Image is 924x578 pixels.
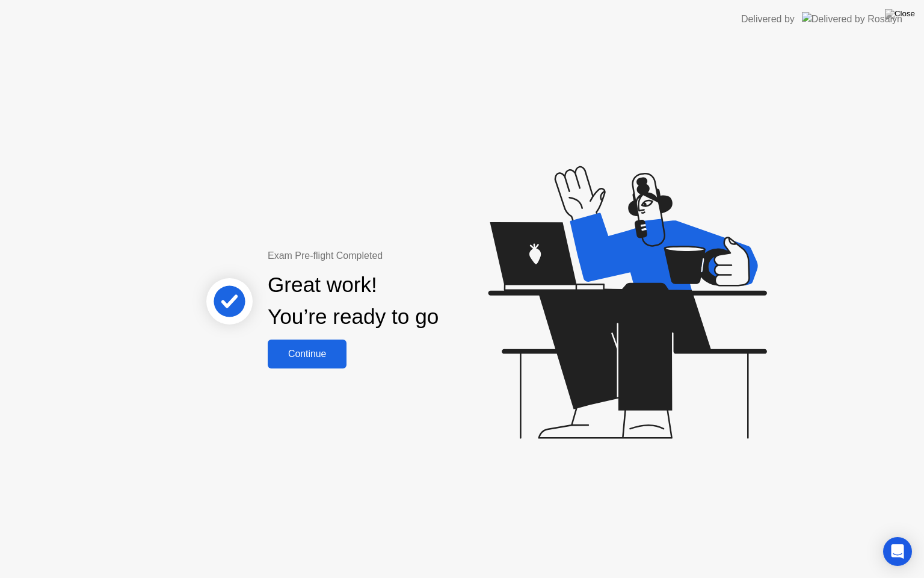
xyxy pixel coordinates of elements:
[268,249,516,263] div: Exam Pre-flight Completed
[268,269,439,333] div: Great work! You’re ready to go
[741,12,795,26] div: Delivered by
[883,537,912,566] div: Open Intercom Messenger
[271,349,343,359] div: Continue
[802,12,902,26] img: Delivered by Rosalyn
[885,9,915,19] img: Close
[268,340,346,368] button: Continue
